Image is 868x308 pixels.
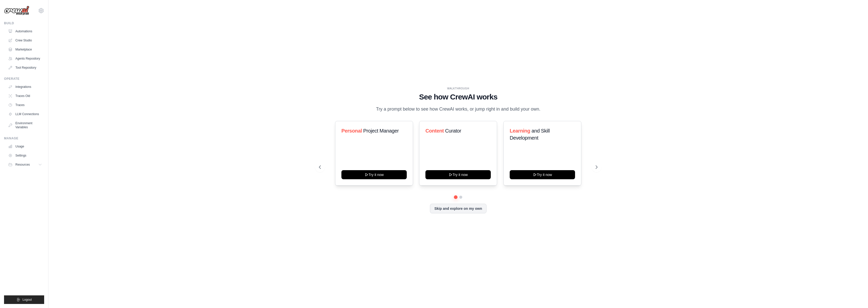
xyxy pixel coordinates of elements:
[4,21,44,25] div: Build
[6,36,44,44] a: Crew Studio
[6,92,44,100] a: Traces Old
[319,92,598,101] h1: See how CrewAI works
[6,119,44,131] a: Environment Variables
[6,55,44,63] a: Agents Repository
[445,128,461,134] span: Curator
[341,128,362,134] span: Personal
[843,284,868,308] iframe: Chat Widget
[6,64,44,72] a: Tool Repository
[430,204,486,213] button: Skip and explore on my own
[22,298,32,302] span: Logout
[4,136,44,140] div: Manage
[363,128,399,134] span: Project Manager
[425,128,444,134] span: Content
[6,110,44,118] a: LLM Connections
[6,83,44,91] a: Integrations
[319,87,598,90] div: WALKTHROUGH
[4,6,29,15] img: Logo
[341,170,407,179] button: Try it now
[373,106,543,113] p: Try a prompt below to see how CrewAI works, or jump right in and build your own.
[15,163,30,167] span: Resources
[510,128,550,141] span: and Skill Development
[510,170,575,179] button: Try it now
[6,45,44,54] a: Marketplace
[425,170,491,179] button: Try it now
[6,101,44,109] a: Traces
[6,151,44,160] a: Settings
[6,142,44,150] a: Usage
[6,161,44,169] button: Resources
[6,27,44,35] a: Automations
[4,77,44,81] div: Operate
[510,128,530,134] span: Learning
[4,295,44,304] button: Logout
